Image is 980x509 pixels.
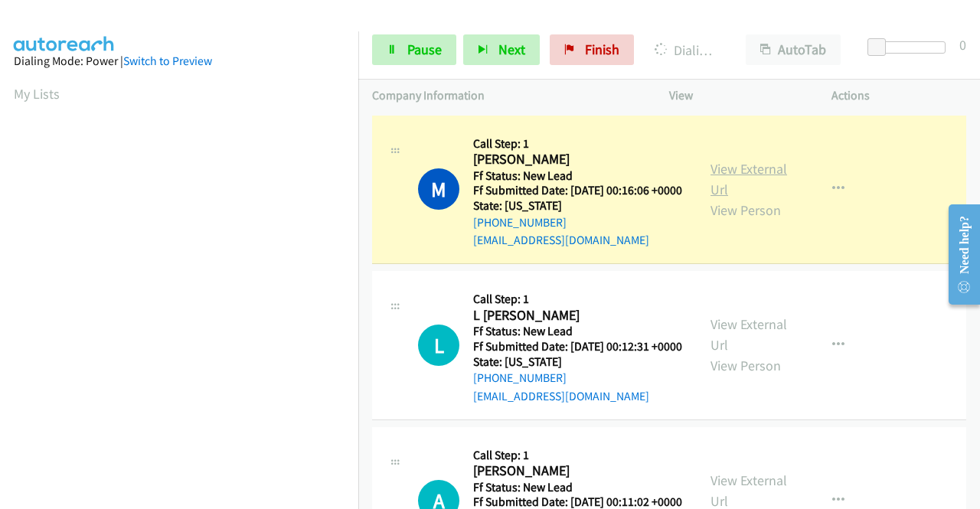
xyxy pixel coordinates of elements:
p: Actions [831,86,966,105]
button: Next [463,34,540,65]
span: Pause [407,41,442,58]
h5: Ff Status: New Lead [473,168,682,184]
h5: Call Step: 1 [473,292,682,307]
span: Next [498,41,525,58]
a: Finish [550,34,634,65]
h1: M [418,168,459,210]
div: The call is yet to be attempted [418,325,459,366]
p: Dialing [PERSON_NAME] [655,40,718,60]
h2: [PERSON_NAME] [473,462,678,480]
a: View External Url [710,315,787,354]
a: Pause [372,34,456,65]
iframe: Resource Center [936,194,980,315]
a: [EMAIL_ADDRESS][DOMAIN_NAME] [473,389,649,403]
h1: L [418,325,459,366]
h5: State: [US_STATE] [473,198,682,214]
a: My Lists [14,85,60,103]
h5: State: [US_STATE] [473,354,682,370]
a: View Person [710,201,781,219]
h5: Ff Submitted Date: [DATE] 00:16:06 +0000 [473,183,682,198]
a: [EMAIL_ADDRESS][DOMAIN_NAME] [473,233,649,247]
a: View Person [710,357,781,374]
h5: Call Step: 1 [473,136,682,152]
button: AutoTab [746,34,841,65]
p: Company Information [372,86,642,105]
span: Finish [585,41,619,58]
h2: L [PERSON_NAME] [473,307,678,325]
h2: [PERSON_NAME] [473,151,678,168]
a: [PHONE_NUMBER] [473,215,567,230]
div: 0 [959,34,966,55]
div: Delay between calls (in seconds) [875,41,946,54]
div: Dialing Mode: Power | [14,52,345,70]
a: Switch to Preview [123,54,212,68]
a: View External Url [710,160,787,198]
p: View [669,86,804,105]
h5: Ff Submitted Date: [DATE] 00:12:31 +0000 [473,339,682,354]
h5: Call Step: 1 [473,448,682,463]
a: [PHONE_NUMBER] [473,370,567,385]
h5: Ff Status: New Lead [473,480,682,495]
h5: Ff Status: New Lead [473,324,682,339]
